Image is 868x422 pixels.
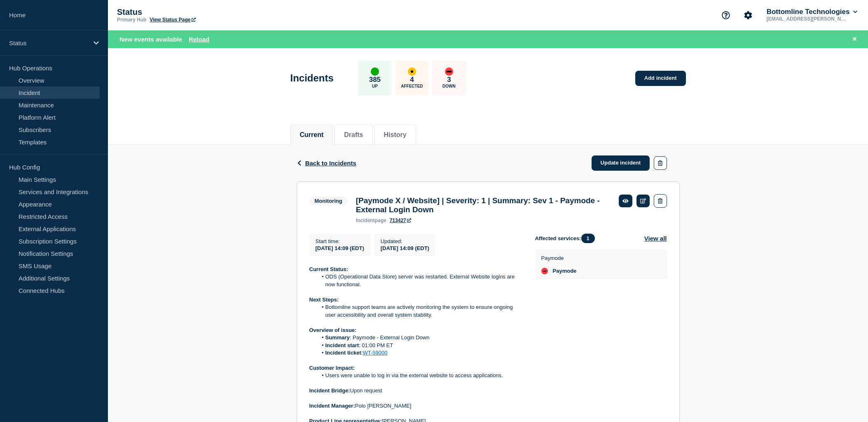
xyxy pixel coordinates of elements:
p: [EMAIL_ADDRESS][PERSON_NAME][DOMAIN_NAME] [765,16,851,22]
p: Status [117,7,282,17]
button: Drafts [344,131,363,139]
span: Paymode [553,268,577,274]
p: Start time : [316,238,364,244]
p: Affected [401,84,423,88]
li: : [317,349,522,357]
p: page [356,218,386,223]
strong: Incident Manager: [309,403,355,409]
p: Paymode [541,255,577,261]
a: Add incident [635,71,686,86]
button: Account settings [739,7,757,24]
a: Update incident [592,155,650,171]
li: ODS (Operational Data Store) server was restarted. External Website logins are now functional. [317,273,522,288]
p: 3 [447,76,451,84]
li: : 01:00 PM ET [317,342,522,349]
p: Upon request [309,387,522,394]
h1: Incidents [290,72,334,84]
button: View all [644,234,667,243]
p: Updated : [381,238,429,244]
span: Monitoring [309,196,348,206]
p: Polo [PERSON_NAME] [309,402,522,410]
strong: Summary [325,334,350,341]
p: Down [442,84,456,88]
span: incident [356,218,375,223]
button: History [384,131,407,139]
span: Back to Incidents [305,160,356,167]
p: 4 [410,76,414,84]
button: Bottomline Technologies [765,8,859,16]
button: Back to Incidents [297,160,356,167]
p: Primary Hub [117,17,146,23]
span: 1 [581,234,595,243]
strong: Incident start [325,342,359,348]
strong: Next Steps: [309,297,339,303]
h3: [Paymode X / Website] | Severity: 1 | Summary: Sev 1 - Paymode - External Login Down [356,196,611,214]
p: Up [372,84,378,88]
strong: Incident Bridge: [309,387,350,394]
div: down [445,67,453,76]
p: 385 [369,76,381,84]
div: [DATE] 14:09 (EDT) [381,244,429,251]
strong: Current Status: [309,266,349,272]
a: 713427 [390,218,411,223]
li: Bottomline support teams are actively monitoring the system to ensure ongoing user accessibility ... [317,304,522,319]
div: up [371,67,379,76]
button: Current [300,131,324,139]
strong: Overview of issue: [309,327,357,333]
strong: Incident ticket [325,350,361,356]
button: Reload [189,36,209,43]
span: Affected services: [535,234,599,243]
strong: Customer Impact: [309,365,355,371]
a: WT-59000 [363,350,388,356]
p: Status [9,39,88,46]
div: affected [408,67,416,76]
li: : Paymode - External Login Down [317,334,522,341]
button: Support [717,7,735,24]
li: Users were unable to log in via the external website to access applications. [317,372,522,379]
div: down [541,268,548,274]
a: View Status Page [150,17,195,23]
span: New events available [119,36,182,43]
span: [DATE] 14:09 (EDT) [316,245,364,251]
